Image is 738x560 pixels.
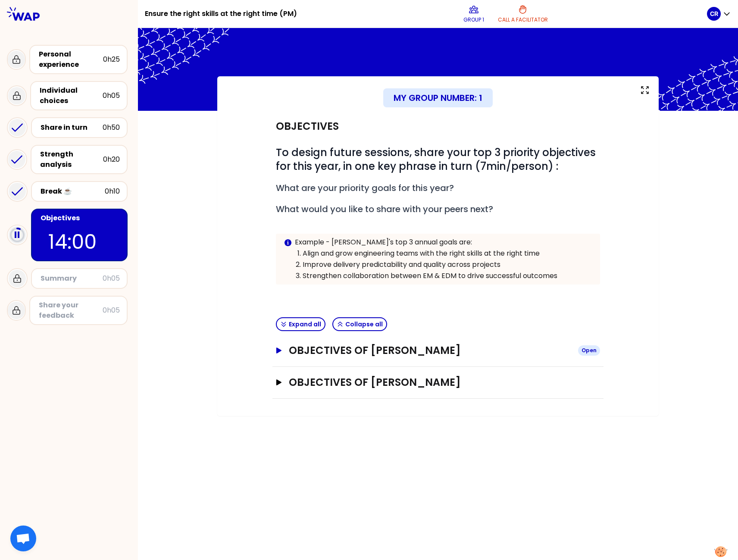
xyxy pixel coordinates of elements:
button: Objectives of [PERSON_NAME] [276,375,600,389]
h3: Objectives of [PERSON_NAME] [289,375,571,389]
p: Group 1 [463,16,484,23]
div: Break ☕️ [41,186,105,197]
button: Collapse all [332,317,387,331]
div: 0h05 [103,91,120,101]
div: Open [578,345,600,356]
div: 0h25 [103,54,120,65]
p: Improve delivery predictability and quality across projects [303,260,592,270]
button: Expand all [276,317,325,331]
div: My group number: 1 [383,88,493,107]
div: 0h05 [103,273,120,284]
h3: Objectives of [PERSON_NAME] [289,344,571,357]
h2: Objectives [276,119,339,133]
div: 0h05 [103,305,120,316]
div: Open chat [10,526,36,551]
p: 14:00 [48,227,110,257]
div: 0h10 [105,186,120,197]
p: CR [710,9,718,18]
div: Share in turn [41,122,103,133]
div: Strength analysis [40,149,103,170]
div: Personal experience [39,49,103,70]
p: Call a facilitator [498,16,548,23]
div: Individual choices [40,85,103,106]
button: Group 1 [460,1,488,27]
span: What would you like to share with your peers next? [276,203,493,215]
p: Example - [PERSON_NAME]'s top 3 annual goals are: [295,237,593,247]
button: CR [707,7,731,21]
span: What are your priority goals for this year? [276,182,454,194]
div: 0h50 [103,122,120,133]
div: 0h20 [103,154,120,165]
div: Objectives [41,213,120,223]
button: Call a facilitator [494,1,551,27]
div: Summary [41,273,103,284]
p: Strengthen collaboration between EM & EDM to drive successful outcomes [303,271,592,281]
div: Share your feedback [39,300,103,321]
span: To design future sessions, share your top 3 priority objectives for this year, in one key phrase ... [276,145,598,173]
p: Align and grow engineering teams with the right skills at the right time [303,248,592,259]
button: Objectives of [PERSON_NAME]Open [276,344,600,357]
